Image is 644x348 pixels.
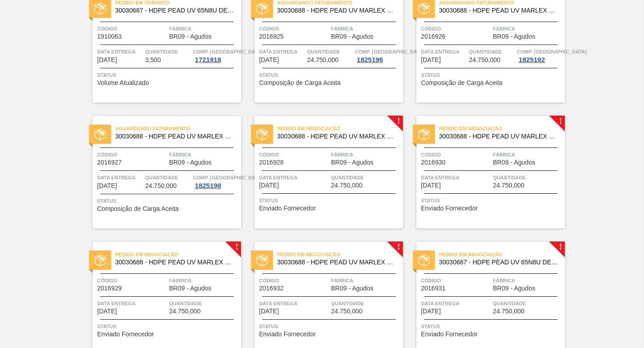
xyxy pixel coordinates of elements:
[421,24,491,33] span: Código
[418,129,430,140] img: status
[169,285,211,292] span: BR09 - Agudos
[421,150,491,159] span: Código
[421,308,441,315] span: 04/09/2025
[259,173,329,182] span: Data entrega
[421,276,491,285] span: Código
[97,196,239,205] span: Status
[355,56,385,63] div: 1825196
[493,24,563,33] span: Fábrica
[259,24,329,33] span: Código
[493,182,524,189] span: 24.750,000
[421,47,467,56] span: Data entrega
[439,133,558,140] span: 30030688 - HDPE PEAD UV MARLEX HMN 6060UV
[421,205,478,212] span: Enviado Fornecedor
[256,254,268,266] img: status
[256,129,268,140] img: status
[277,133,396,140] span: 30030688 - HDPE PEAD UV MARLEX HMN 6060UV
[307,47,353,56] span: Quantidade
[97,159,122,166] span: 2016927
[259,80,340,86] span: Composição de Carga Aceita
[277,7,396,14] span: 30030688 - HDPE PEAD UV MARLEX HMN 6060UV
[469,57,501,63] span: 24.750,000
[145,47,191,56] span: Quantidade
[241,116,403,228] a: !statusPedido em Negociação30030688 - HDPE PEAD UV MARLEX HMN 6060UVCódigo2016928FábricaBR09 - Ag...
[331,308,362,315] span: 24.750,000
[115,7,234,14] span: 30030687 - HDPE PEAD UV 65N8U DEV SHELL
[439,7,558,14] span: 30030688 - HDPE PEAD UV MARLEX HMN 6060UV
[94,254,106,266] img: status
[277,124,403,133] span: Pedido em Negociação
[307,57,339,63] span: 24.750,000
[331,159,373,166] span: BR09 - Agudos
[193,182,223,189] div: 1825198
[331,285,373,292] span: BR09 - Agudos
[145,57,161,63] span: 3,500
[97,299,167,308] span: Data entrega
[97,308,117,315] span: 03/09/2025
[259,182,279,189] span: 02/09/2025
[421,71,563,80] span: Status
[421,285,446,292] span: 2016931
[115,259,234,266] span: 30030688 - HDPE PEAD UV MARLEX HMN 6060UV
[493,159,535,166] span: BR09 - Agudos
[277,259,396,266] span: 30030688 - HDPE PEAD UV MARLEX HMN 6060UV
[94,129,106,140] img: status
[145,183,177,189] span: 24.750,000
[421,331,478,338] span: Enviado Fornecedor
[259,285,284,292] span: 2016932
[145,173,191,182] span: Quantidade
[97,150,167,159] span: Código
[418,3,430,14] img: status
[97,276,167,285] span: Código
[79,116,241,228] a: statusAguardando Faturamento30030688 - HDPE PEAD UV MARLEX HMN 6060UVCódigo2016927FábricaBR09 - A...
[169,276,239,285] span: Fábrica
[259,322,401,331] span: Status
[277,250,403,259] span: Pedido em Negociação
[97,285,122,292] span: 2016929
[493,308,524,315] span: 24.750,000
[421,322,563,331] span: Status
[331,24,401,33] span: Fábrica
[256,3,268,14] img: status
[259,159,284,166] span: 2016928
[94,3,106,14] img: status
[97,47,143,56] span: Data entrega
[439,124,565,133] span: Pedido em Negociação
[493,276,563,285] span: Fábrica
[421,182,441,189] span: 03/09/2025
[97,80,149,86] span: Volume Atualizado
[259,205,316,212] span: Enviado Fornecedor
[421,173,491,182] span: Data entrega
[493,299,563,308] span: Quantidade
[331,276,401,285] span: Fábrica
[403,116,565,228] a: !statusPedido em Negociação30030688 - HDPE PEAD UV MARLEX HMN 6060UVCódigo2016930FábricaBR09 - Ag...
[421,80,502,86] span: Composição de Carga Aceita
[259,196,401,205] span: Status
[421,159,446,166] span: 2016930
[355,47,401,63] a: Comp. [GEOGRAPHIC_DATA]1825196
[259,57,279,63] span: 01/09/2025
[493,285,535,292] span: BR09 - Agudos
[169,159,211,166] span: BR09 - Agudos
[169,33,211,40] span: BR09 - Agudos
[517,47,563,63] a: Comp. [GEOGRAPHIC_DATA]1825192
[97,173,143,182] span: Data entrega
[259,71,401,80] span: Status
[259,47,305,56] span: Data entrega
[493,173,563,182] span: Quantidade
[259,276,329,285] span: Código
[439,259,558,266] span: 30030687 - HDPE PEAD UV 65N8U DEV SHELL
[97,24,167,33] span: Código
[97,71,239,80] span: Status
[355,47,425,56] span: Comp. Carga
[193,173,263,182] span: Comp. Carga
[259,308,279,315] span: 04/09/2025
[193,173,239,189] a: Comp. [GEOGRAPHIC_DATA]1825198
[331,299,401,308] span: Quantidade
[97,183,117,189] span: 02/09/2025
[517,47,586,56] span: Comp. Carga
[439,250,565,259] span: Pedido em Negociação
[331,173,401,182] span: Quantidade
[421,196,563,205] span: Status
[418,254,430,266] img: status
